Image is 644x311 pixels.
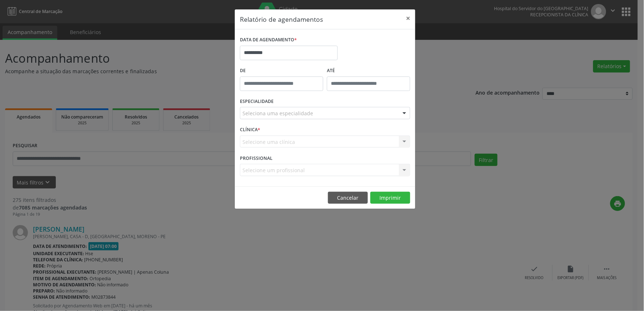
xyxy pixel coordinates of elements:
[240,124,260,136] label: CLÍNICA
[240,14,323,24] h5: Relatório de agendamentos
[328,192,368,204] button: Cancelar
[242,109,313,117] span: Seleciona uma especialidade
[240,153,273,164] label: PROFISSIONAL
[240,96,274,107] label: ESPECIALIDADE
[370,192,410,204] button: Imprimir
[240,34,297,46] label: DATA DE AGENDAMENTO
[327,65,410,76] label: ATÉ
[401,9,415,27] button: Close
[240,65,323,76] label: De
